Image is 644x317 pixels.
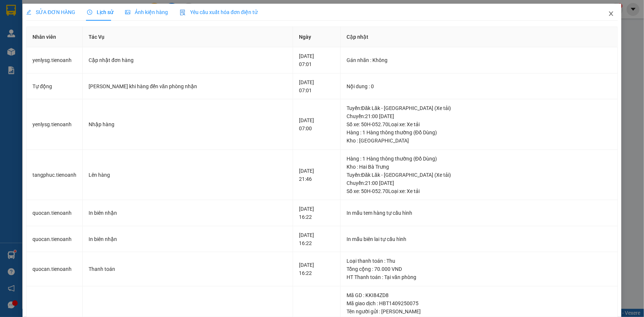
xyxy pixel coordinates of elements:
[26,9,75,15] span: SỬA ĐƠN HÀNG
[347,273,612,281] div: HT Thanh toán : Tại văn phòng
[347,307,612,316] div: Tên người gửi : [PERSON_NAME]
[347,163,612,171] div: Kho : Hai Bà Trưng
[299,78,334,94] div: [DATE] 07:01
[27,226,83,252] td: quocan.tienoanh
[341,27,618,47] th: Cập nhật
[299,261,334,277] div: [DATE] 16:22
[27,252,83,286] td: quocan.tienoanh
[347,265,612,273] div: Tổng cộng : 70.000 VND
[347,235,612,243] div: In mẫu biên lai tự cấu hình
[347,82,612,90] div: Nội dung : 0
[27,200,83,226] td: quocan.tienoanh
[180,9,258,15] span: Yêu cầu xuất hóa đơn điện tử
[347,128,612,137] div: Hàng : 1 Hàng thông thường (Đồ Dùng)
[347,171,612,195] div: Tuyến : Đăk Lăk - [GEOGRAPHIC_DATA] (Xe tải) Chuyến: 21:00 [DATE] Số xe: 50H-052.70 Loại xe: Xe tải
[87,10,92,15] span: clock-circle
[608,11,614,17] span: close
[347,209,612,217] div: In mẫu tem hàng tự cấu hình
[125,9,168,15] span: Ảnh kiện hàng
[347,137,612,145] div: Kho : [GEOGRAPHIC_DATA]
[89,265,287,273] div: Thanh toán
[601,4,621,24] button: Close
[347,291,612,299] div: Mã GD : KKI84ZD8
[180,10,186,15] img: icon
[83,27,293,47] th: Tác Vụ
[89,235,287,243] div: In biên nhận
[347,155,612,163] div: Hàng : 1 Hàng thông thường (Đồ Dùng)
[293,27,341,47] th: Ngày
[347,56,612,64] div: Gán nhãn : Không
[89,56,287,64] div: Cập nhật đơn hàng
[347,299,612,307] div: Mã giao dịch : HBT1409250075
[347,257,612,265] div: Loại thanh toán : Thu
[299,52,334,68] div: [DATE] 07:01
[299,116,334,132] div: [DATE] 07:00
[125,10,130,15] span: picture
[26,10,31,15] span: edit
[89,120,287,128] div: Nhập hàng
[299,205,334,221] div: [DATE] 16:22
[87,9,113,15] span: Lịch sử
[27,99,83,150] td: yenlysg.tienoanh
[27,27,83,47] th: Nhân viên
[89,82,287,90] div: [PERSON_NAME] khi hàng đến văn phòng nhận
[89,209,287,217] div: In biên nhận
[89,171,287,179] div: Lên hàng
[27,73,83,100] td: Tự động
[299,167,334,183] div: [DATE] 21:46
[27,150,83,200] td: tangphuc.tienoanh
[27,47,83,73] td: yenlysg.tienoanh
[299,231,334,247] div: [DATE] 16:22
[347,104,612,128] div: Tuyến : Đăk Lăk - [GEOGRAPHIC_DATA] (Xe tải) Chuyến: 21:00 [DATE] Số xe: 50H-052.70 Loại xe: Xe tải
